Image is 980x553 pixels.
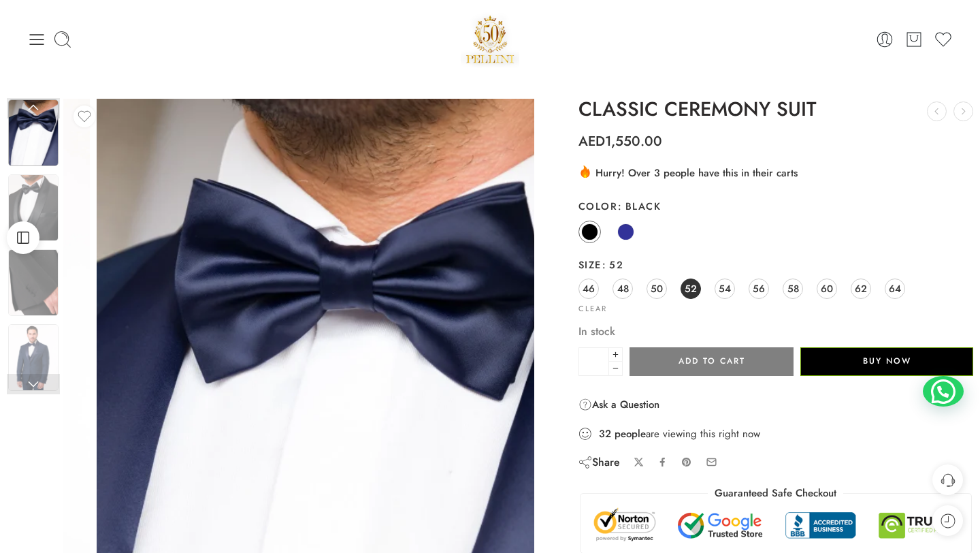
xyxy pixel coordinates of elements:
[578,305,607,313] a: Clear options
[783,279,803,299] a: 58
[753,279,765,298] span: 56
[578,131,605,151] span: AED
[578,258,973,272] label: Size
[934,30,953,49] a: Wishlist
[715,279,735,299] a: 54
[578,396,659,413] a: Ask a Question
[630,347,794,376] button: Add to cart
[685,279,697,298] span: 52
[578,323,973,341] p: In stock
[8,324,59,391] img: Image 3
[904,30,924,49] a: Cart
[821,279,833,298] span: 60
[817,279,837,299] a: 60
[851,279,871,299] a: 62
[602,257,623,272] span: 52
[8,249,59,316] img: Image 3
[681,279,701,299] a: 52
[578,455,620,470] div: Share
[599,427,611,441] strong: 32
[617,279,629,298] span: 48
[634,457,644,467] a: Share on X
[578,200,973,213] label: Color
[612,279,633,299] a: 48
[749,279,769,299] a: 56
[787,279,799,298] span: 58
[855,279,867,298] span: 62
[708,486,843,501] legend: Guaranteed Safe Checkout
[617,199,661,213] span: Black
[615,427,646,441] strong: people
[706,456,717,468] a: Email to your friends
[875,30,894,49] a: Login / Register
[578,164,973,180] div: Hurry! Over 3 people have this in their carts
[647,279,667,299] a: 50
[8,99,59,166] img: Image 3
[461,10,519,68] img: Pellini
[657,457,668,467] a: Share on Facebook
[583,279,595,298] span: 46
[578,347,609,376] input: Product quantity
[885,279,905,299] a: 64
[889,279,901,298] span: 64
[651,279,663,298] span: 50
[578,131,662,151] bdi: 1,550.00
[8,174,59,241] img: Image 3
[800,347,973,376] button: Buy Now
[578,426,973,441] div: are viewing this right now
[461,10,519,68] a: Pellini -
[578,279,599,299] a: 46
[591,507,961,543] img: Trust
[719,279,731,298] span: 54
[578,99,973,121] h1: CLASSIC CEREMONY SUIT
